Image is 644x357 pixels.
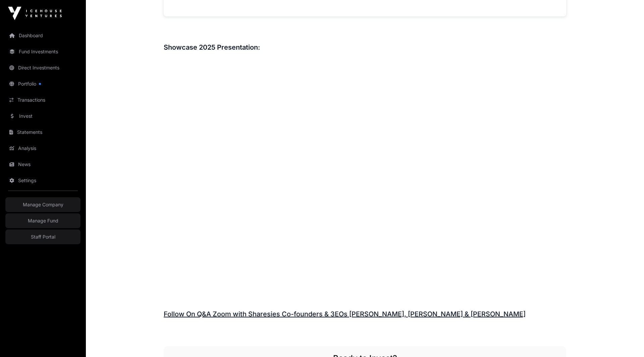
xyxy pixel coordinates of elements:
a: Transactions [5,93,80,107]
iframe: Sharesies - Icehouse Ventures 2025 [164,57,566,283]
a: Invest [5,109,80,123]
a: Statements [5,125,80,140]
a: Staff Portal [5,229,80,244]
img: Icehouse Ventures Logo [8,7,62,20]
a: Manage Fund [5,213,80,228]
h3: Showcase 2025 Presentation: [164,42,566,53]
a: Portfolio [5,76,80,91]
a: Analysis [5,141,80,156]
a: Dashboard [5,28,80,43]
a: Follow On Q&A Zoom with Sharesies Co-founders & 3EOs [PERSON_NAME], [PERSON_NAME] & [PERSON_NAME] [164,310,526,318]
a: Direct Investments [5,60,80,75]
a: Settings [5,173,80,188]
a: News [5,157,80,172]
iframe: Chat Widget [610,325,644,357]
a: Fund Investments [5,44,80,59]
a: Manage Company [5,197,80,212]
